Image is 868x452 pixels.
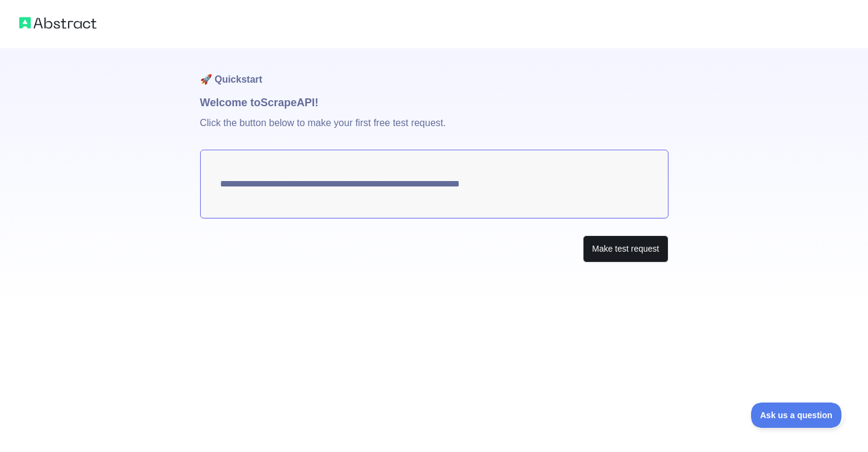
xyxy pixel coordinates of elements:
[200,94,668,111] h1: Welcome to Scrape API!
[751,403,844,428] iframe: Toggle Customer Support
[583,235,668,263] button: Make test request
[200,48,668,94] h1: 🚀 Quickstart
[19,14,96,31] img: Abstract logo
[200,111,668,150] p: Click the button below to make your first free test request.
